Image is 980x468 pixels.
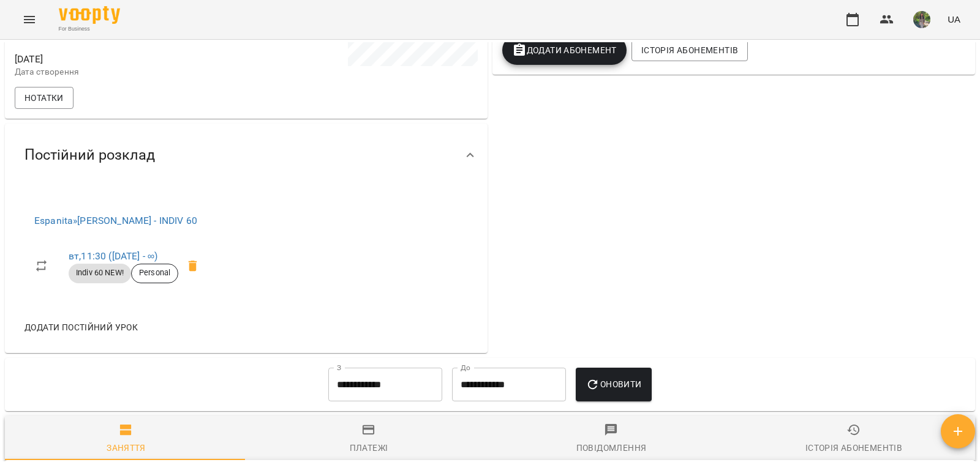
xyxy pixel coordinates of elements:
span: [DATE] [15,52,244,67]
span: Додати постійний урок [24,320,138,335]
div: Історія абонементів [805,440,902,455]
a: Espanita»[PERSON_NAME] - INDIV 60 [34,215,197,226]
span: Постійний розклад [24,146,155,165]
button: UA [943,8,965,31]
span: Оновити [586,377,641,392]
span: Додати Абонемент [512,43,617,58]
div: Заняття [107,440,146,455]
span: Indiv 60 NEW! [69,267,131,278]
p: Дата створення [15,66,244,78]
img: 82b6375e9aa1348183c3d715e536a179.jpg [913,11,930,28]
button: Menu [15,5,44,34]
span: Нотатки [24,91,64,105]
button: Оновити [576,368,651,402]
img: Voopty Logo [59,6,120,24]
span: Історія абонементів [641,43,738,58]
span: UA [948,13,960,26]
span: Видалити приватний урок Міхайленко Ю. - INDIV 60 вт 11:30 клієнта Гладченко Валерія [178,251,208,281]
button: Додати постійний урок [20,316,143,338]
button: Нотатки [15,87,73,109]
div: Постійний розклад [5,124,488,187]
span: For Business [59,25,120,33]
button: Додати Абонемент [502,35,627,65]
span: Personal [132,267,178,278]
a: вт,11:30 ([DATE] - ∞) [69,250,157,262]
button: Історія абонементів [631,39,748,61]
div: Платежі [350,440,388,455]
div: Повідомлення [576,440,647,455]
